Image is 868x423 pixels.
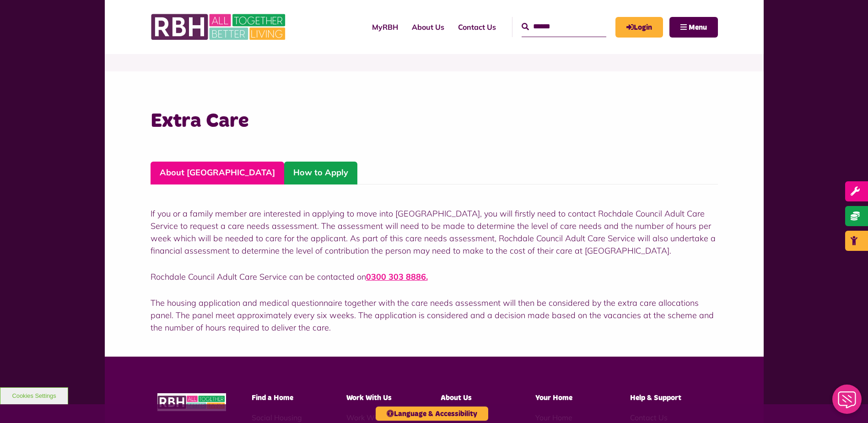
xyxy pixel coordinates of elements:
[441,394,472,401] span: About Us
[284,162,357,184] a: How to Apply
[151,162,284,184] a: About [GEOGRAPHIC_DATA]
[827,382,868,423] iframe: Netcall Web Assistant for live chat
[151,297,718,334] p: The housing application and medical questionnaire together with the care needs assessment will th...
[151,271,718,283] p: Rochdale Council Adult Care Service can be contacted on
[151,207,718,257] p: If you or a family member are interested in applying to move into [GEOGRAPHIC_DATA], you will fir...
[252,394,293,401] span: Find a Home
[630,394,681,401] span: Help & Support
[451,15,503,39] a: Contact Us
[151,9,288,45] img: RBH
[615,17,663,38] a: MyRBH
[689,24,707,31] span: Menu
[346,394,392,401] span: Work With Us
[151,108,718,134] h3: Extra Care
[376,407,488,421] button: Language & Accessibility
[405,15,451,39] a: About Us
[157,393,226,411] img: RBH
[365,15,405,39] a: MyRBH
[366,271,428,282] a: call 03003038886.
[522,17,606,37] input: Search
[669,17,718,38] button: Navigation
[535,394,572,401] span: Your Home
